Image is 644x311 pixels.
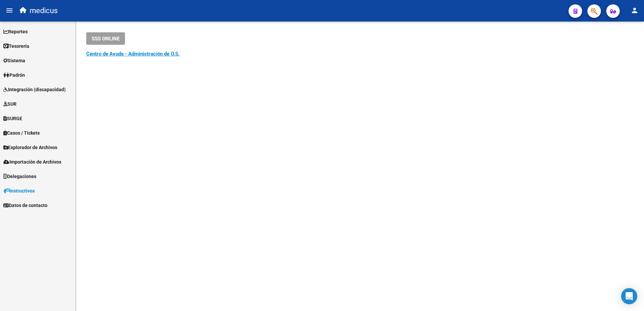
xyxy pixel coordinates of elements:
[3,173,36,180] span: Delegaciones
[86,32,125,45] button: SSS ONLINE
[92,36,120,42] span: SSS ONLINE
[3,187,35,195] span: Instructivos
[30,3,58,18] span: medicus
[3,57,25,64] span: Sistema
[3,115,22,122] span: SURGE
[3,86,66,93] span: Integración (discapacidad)
[86,51,180,57] a: Centro de Ayuda - Administración de O.S.
[3,28,28,35] span: Reportes
[3,42,29,50] span: Tesorería
[3,144,57,151] span: Explorador de Archivos
[621,288,637,304] div: Open Intercom Messenger
[5,6,13,14] mat-icon: menu
[3,129,40,137] span: Casos / Tickets
[3,71,25,79] span: Padrón
[3,100,17,108] span: SUR
[3,202,47,209] span: Datos de contacto
[631,6,639,14] mat-icon: person
[3,158,61,166] span: Importación de Archivos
